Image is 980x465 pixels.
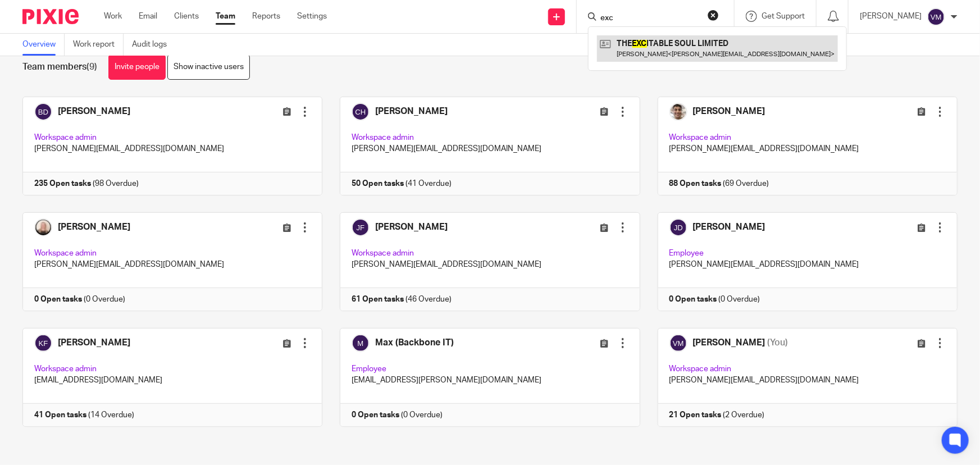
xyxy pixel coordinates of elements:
[108,54,166,80] a: Invite people
[104,11,122,22] a: Work
[167,54,250,80] a: Show inactive users
[252,11,280,22] a: Reports
[927,8,945,26] img: svg%3E
[216,11,235,22] a: Team
[22,61,97,73] h1: Team members
[708,10,719,21] button: Clear
[297,11,327,22] a: Settings
[762,12,805,20] span: Get Support
[86,62,97,71] span: (9)
[860,11,922,22] p: [PERSON_NAME]
[132,34,175,56] a: Audit logs
[22,9,79,24] img: Pixie
[599,13,700,24] input: Search
[139,11,157,22] a: Email
[174,11,199,22] a: Clients
[22,34,65,56] a: Overview
[73,34,124,56] a: Work report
